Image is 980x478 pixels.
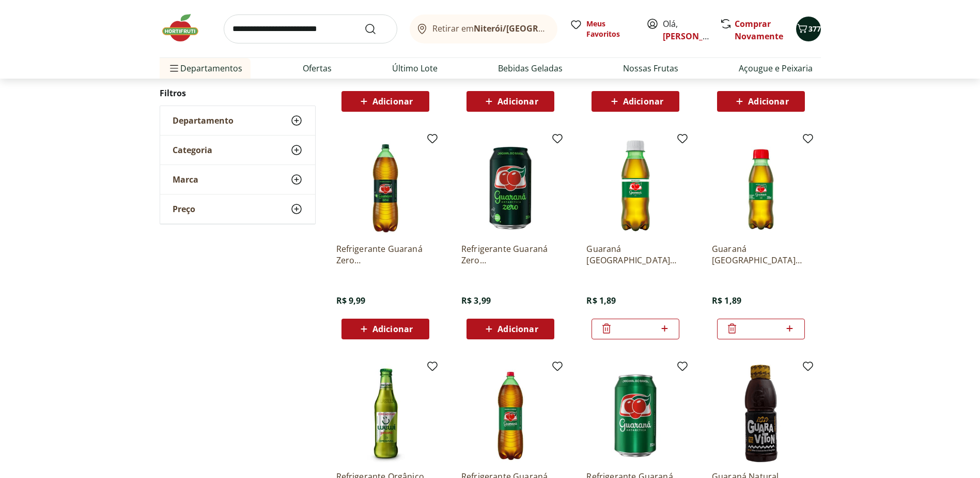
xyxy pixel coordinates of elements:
a: Último Lote [392,62,438,74]
span: Departamento [173,115,234,126]
button: Adicionar [592,91,679,112]
a: Comprar Novamente [735,18,783,42]
a: Bebidas Geladas [498,62,563,74]
button: Departamento [160,106,315,135]
button: Marca [160,165,315,194]
a: Nossas Frutas [623,62,678,74]
a: Ofertas [303,62,332,74]
span: Marca [173,174,198,185]
h2: Filtros [160,83,316,103]
button: Preço [160,195,315,223]
button: Submit Search [364,23,389,35]
button: Adicionar [466,91,554,112]
a: Meus Favoritos [570,19,634,39]
a: Açougue e Peixaria [739,62,813,74]
span: R$ 3,99 [461,295,491,306]
span: Retirar em [432,24,547,33]
a: Guaraná [GEOGRAPHIC_DATA] 200ml [712,243,810,266]
span: R$ 9,99 [336,295,366,306]
button: Retirar emNiterói/[GEOGRAPHIC_DATA] [410,14,557,43]
span: R$ 1,89 [586,295,616,306]
img: Refrigerante Guaraná Antarctica 350ml [586,364,685,462]
span: Adicionar [748,97,788,106]
img: Refrigerante Guaraná Zero Antarctica 2L [336,137,434,235]
span: R$ 1,89 [712,295,741,306]
span: Categoria [173,145,212,155]
span: Preço [173,204,195,214]
img: Refrigerante Guaraná Zero Antarctica 350ml [461,137,559,235]
a: Refrigerante Guaraná Zero [GEOGRAPHIC_DATA] 2L [336,243,434,266]
span: 377 [808,24,821,34]
a: [PERSON_NAME] [663,31,730,42]
img: Guaraná Antarctica 200ml [712,137,810,235]
span: Olá, [663,18,709,42]
button: Menu [168,56,180,81]
span: Departamentos [168,56,242,81]
button: Adicionar [341,319,429,339]
a: Refrigerante Guaraná Zero [GEOGRAPHIC_DATA] 350ml [461,243,559,266]
span: Meus Favoritos [586,19,634,39]
b: Niterói/[GEOGRAPHIC_DATA] [474,23,592,34]
a: Guaraná [GEOGRAPHIC_DATA] Zero Pet 200ml [586,243,685,266]
img: Guaraná Natural Guaraviton Ginseng Zero 500ml [712,364,810,462]
span: Adicionar [497,97,538,106]
button: Adicionar [466,319,554,339]
img: Hortifruti [160,12,211,43]
img: Refrigerante Orgânico Guaraná Natural Zero Açúcar Wewi 255ml [336,364,434,462]
input: search [224,14,397,43]
img: Refrigerante Guaraná Antarctica 2L [461,364,559,462]
button: Adicionar [341,91,429,112]
span: Adicionar [497,325,538,333]
span: Adicionar [623,97,663,106]
button: Categoria [160,136,315,165]
button: Adicionar [717,91,805,112]
span: Adicionar [372,325,413,333]
button: Carrinho [796,17,821,41]
span: Adicionar [372,97,413,106]
img: Guaraná Antarctica Zero Pet 200ml [586,137,685,235]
